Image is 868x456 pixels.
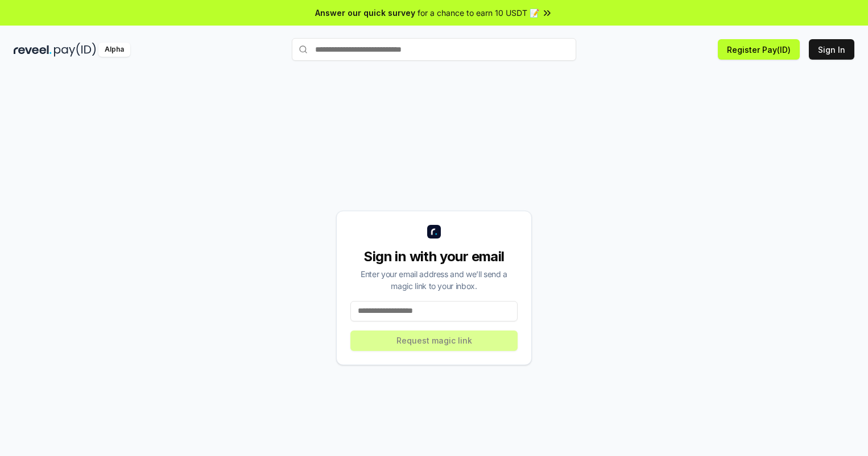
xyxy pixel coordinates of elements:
button: Sign In [809,39,854,60]
div: Enter your email address and we’ll send a magic link to your inbox. [350,268,518,292]
img: reveel_dark [14,43,52,57]
div: Alpha [98,43,130,57]
span: for a chance to earn 10 USDT 📝 [418,7,539,19]
span: Answer our quick survey [315,7,415,19]
img: pay_id [54,43,96,57]
div: Sign in with your email [350,248,518,266]
img: logo_small [427,225,441,239]
button: Register Pay(ID) [718,39,800,60]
